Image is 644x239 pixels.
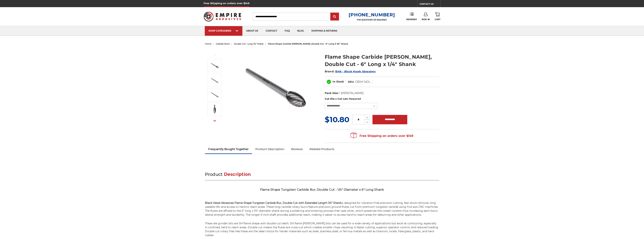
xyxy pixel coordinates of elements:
[419,2,440,7] a: CONTACT US
[210,90,219,99] img: CBSH-1DL Long reach double cut carbide rotary burr, flame shape 1/4 inch shank
[204,9,241,24] img: Empire Abrasives
[339,91,363,95] dd: 1 [PERSON_NAME]
[435,12,440,21] a: Cart
[205,201,341,205] strong: Black Hawk Abrasives Flame Shape Tungsten Carbide Bur, Double Cut with Extended Length 1/4" Shank
[205,145,252,153] a: Frequently Bought Together
[349,19,395,21] p: FOR QUESTIONS OR INQUIRIES
[268,42,348,45] span: flame shape carbide [PERSON_NAME], double cut - 6" long x 1/4" shank
[210,51,219,59] button: Previous
[209,29,239,32] div: SHOP CATEGORIES
[288,145,306,153] a: Reviews
[350,132,413,140] span: Free Shipping on orders over $149
[325,97,439,101] label: Cut Dia x Cut Len:
[210,75,219,85] img: CBSH-2DL Long reach double cut carbide rotary burr, flame shape 1/4 inch shank
[349,97,361,100] small: Required
[210,105,219,114] img: flame shape burr head 6" long shank double cut tungsten carbide burr CBSH-5DL
[325,70,335,73] span: Brand:
[325,91,339,95] dt: Pack Size:
[355,80,370,84] dd: CBSH-14DL
[205,42,212,45] a: home
[422,18,430,21] span: Sign In
[262,26,281,36] a: contact
[349,12,395,17] a: [PHONE_NUMBER]
[205,172,223,177] span: Product
[335,70,375,73] a: BHA - Black Hawk Abrasives
[306,145,338,153] a: Related Products
[325,53,439,68] h1: Flame Shape Carbide [PERSON_NAME], Double Cut - 6" Long x 1/4" Shank
[308,26,341,36] a: shipping & returns
[216,42,230,45] a: carbide burrs
[325,115,349,124] span: $10.80
[237,49,312,124] img: CBSH-5DL Long reach double cut carbide rotary burr, flame shape 1/4 inch shank
[406,12,417,20] a: Reorder
[210,61,219,70] img: CBSH-5DL Long reach double cut carbide rotary burr, flame shape 1/4 inch shank
[435,18,440,21] span: Cart
[348,80,354,84] dt: SKU:
[281,26,294,36] a: faq
[210,117,219,125] button: Next
[406,18,417,21] span: Reorder
[224,172,251,177] span: Description
[205,201,439,217] p: is designed for vibration-free precision cutting, fast stock removal, long useable life, and acce...
[331,13,338,20] input: Submit
[234,42,264,45] a: double cut - long 1/4" shank
[333,80,344,83] span: In Stock
[252,145,288,153] a: Product Description
[242,26,262,36] a: about us
[294,26,308,36] a: blog
[260,188,384,191] span: Flame Shape Tungsten Carbide Bur, Double Cut - 1/4" Diameter x 6" Long Shank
